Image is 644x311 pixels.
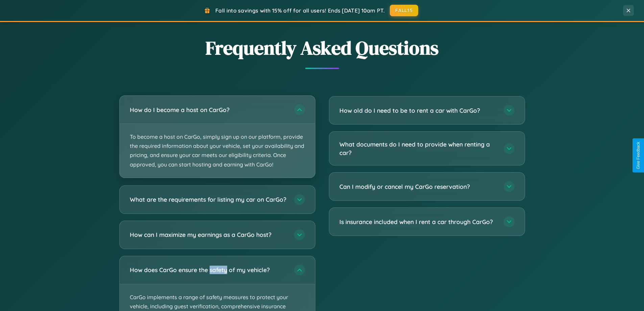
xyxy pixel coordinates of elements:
[130,106,287,114] h3: How do I become a host on CarGo?
[215,7,385,14] span: Fall into savings with 15% off for all users! Ends [DATE] 10am PT.
[130,230,287,239] h3: How can I maximize my earnings as a CarGo host?
[339,218,497,226] h3: Is insurance included when I rent a car through CarGo?
[339,106,497,115] h3: How old do I need to be to rent a car with CarGo?
[339,182,497,191] h3: Can I modify or cancel my CarGo reservation?
[130,266,287,274] h3: How does CarGo ensure the safety of my vehicle?
[339,140,497,157] h3: What documents do I need to provide when renting a car?
[390,5,418,16] button: FALL15
[120,124,315,178] p: To become a host on CarGo, simply sign up on our platform, provide the required information about...
[119,35,525,61] h2: Frequently Asked Questions
[130,195,287,204] h3: What are the requirements for listing my car on CarGo?
[636,142,641,169] div: Give Feedback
